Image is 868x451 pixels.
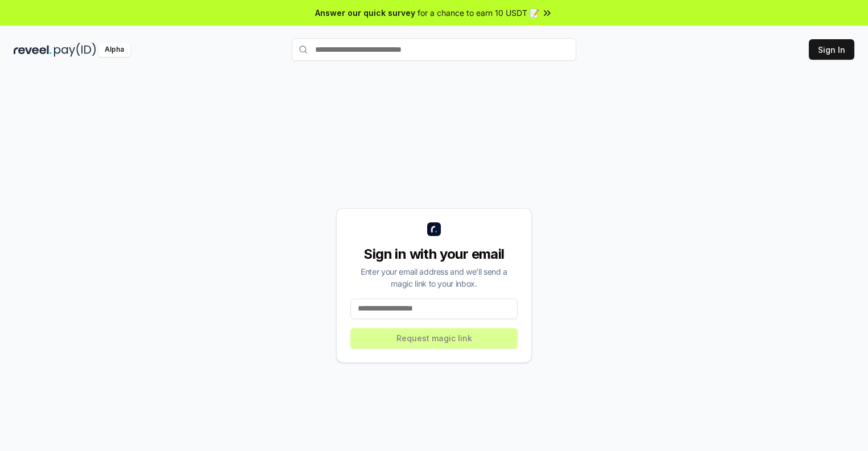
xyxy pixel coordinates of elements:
[418,7,539,19] span: for a chance to earn 10 USDT 📝
[54,43,96,57] img: pay_id
[350,245,518,263] div: Sign in with your email
[315,7,415,19] span: Answer our quick survey
[98,43,130,57] div: Alpha
[14,43,52,57] img: reveel_dark
[350,266,518,289] div: Enter your email address and we’ll send a magic link to your inbox.
[809,39,854,60] button: Sign In
[427,222,441,236] img: logo_small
